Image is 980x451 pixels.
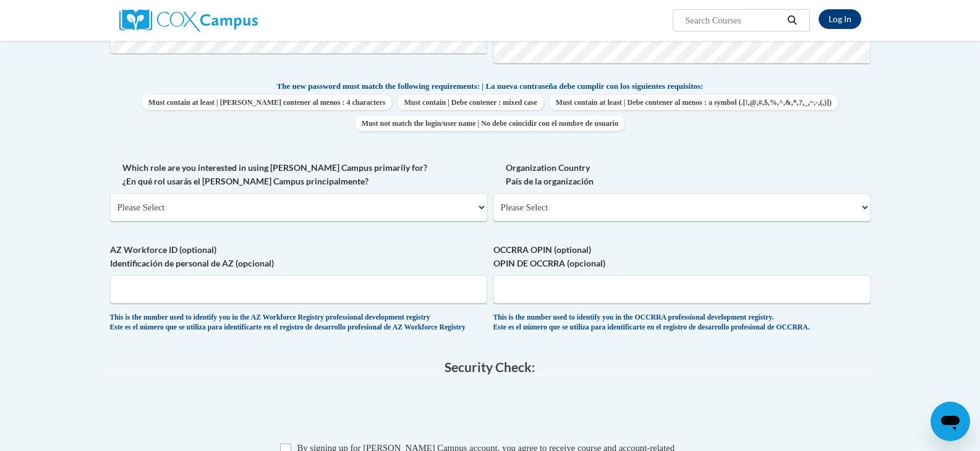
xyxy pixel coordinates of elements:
[356,116,624,131] span: Must not match the login/user name | No debe coincidir con el nombre de usuario
[142,95,391,110] span: Must contain at least | [PERSON_NAME] contener al menos : 4 characters
[931,402,970,441] iframe: Button to launch messaging window
[550,95,838,110] span: Must contain at least | Debe contener al menos : a symbol (.[!,@,#,$,%,^,&,*,?,_,~,-,(,)])
[119,9,258,31] img: Cox Campus
[396,387,584,435] iframe: reCAPTCHA
[110,313,487,333] div: This is the number used to identify you in the AZ Workforce Registry professional development reg...
[493,313,871,333] div: This is the number used to identify you in the OCCRRA professional development registry. Este es ...
[398,95,543,110] span: Must contain | Debe contener : mixed case
[783,13,801,28] button: Search
[493,161,871,188] label: Organization Country País de la organización
[445,359,535,374] span: Security Check:
[110,243,487,270] label: AZ Workforce ID (optional) Identificación de personal de AZ (opcional)
[684,13,783,28] input: Search Courses
[277,81,704,92] span: The new password must match the following requirements: | La nueva contraseña debe cumplir con lo...
[819,9,861,29] a: Log In
[110,161,487,188] label: Which role are you interested in using [PERSON_NAME] Campus primarily for? ¿En qué rol usarás el ...
[493,243,871,270] label: OCCRRA OPIN (optional) OPIN DE OCCRRA (opcional)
